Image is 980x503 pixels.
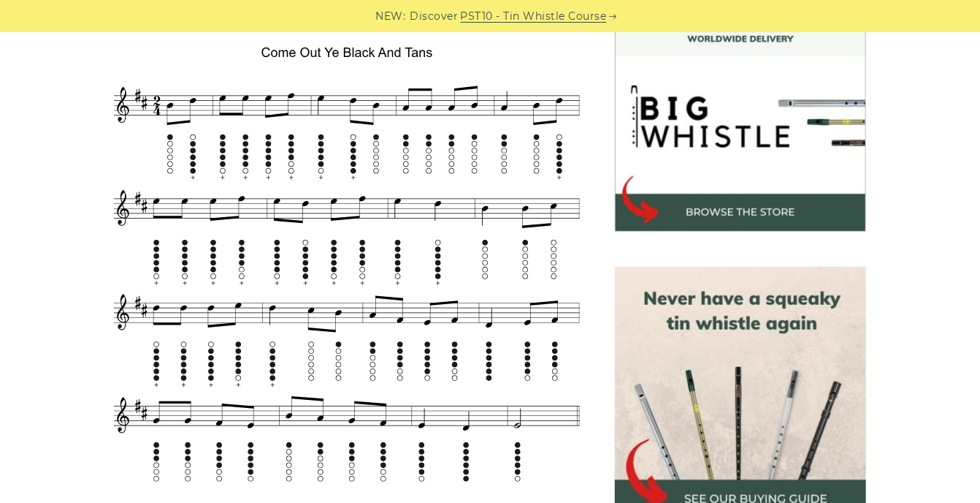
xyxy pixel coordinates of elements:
a: PST10 - Tin Whistle Course [461,8,607,25]
img: Black And Tans Tin Whistle Tab & Sheet Music [114,45,580,483]
span: NEW: [376,8,406,25]
span: Discover [410,8,459,25]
